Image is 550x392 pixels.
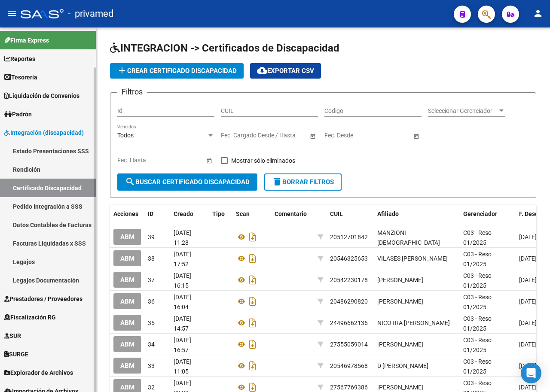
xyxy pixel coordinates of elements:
[125,178,250,186] span: Buscar Certificado Discapacidad
[4,128,84,137] span: Integración (discapacidad)
[257,67,314,75] span: Exportar CSV
[117,67,237,75] span: Crear Certificado Discapacidad
[205,156,214,165] button: Open calendar
[358,132,400,139] input: End date
[174,315,191,332] span: [DATE] 14:57
[113,250,141,266] button: ABM
[236,210,250,217] span: Scan
[247,273,258,287] i: Descargar documento
[377,298,423,305] span: [PERSON_NAME]
[221,132,247,139] input: Start date
[463,229,492,246] span: C03 - Reso 01/2025
[148,341,155,348] span: 34
[247,337,258,351] i: Descargar documento
[463,315,492,332] span: C03 - Reso 01/2025
[377,210,399,217] span: Afiliado
[148,210,153,217] span: ID
[170,205,209,223] datatable-header-cell: Creado
[519,384,537,391] span: [DATE]
[4,73,37,82] span: Tesorería
[377,229,440,246] span: MANZIONI [DEMOGRAPHIC_DATA]
[272,176,282,187] mat-icon: delete
[113,315,141,331] button: ABM
[463,294,492,310] span: C03 - Reso 01/2025
[247,316,258,330] i: Descargar documento
[4,294,82,304] span: Prestadores / Proveedores
[174,272,191,289] span: [DATE] 16:15
[324,132,351,139] input: Start date
[4,54,35,64] span: Reportes
[148,298,155,305] span: 36
[519,298,537,305] span: [DATE]
[120,255,134,262] span: ABM
[330,254,368,264] div: 20546325653
[275,210,307,217] span: Comentario
[519,210,542,217] span: F. Desde
[113,358,141,374] button: ABM
[4,36,49,45] span: Firma Express
[113,272,141,288] button: ABM
[148,384,155,391] span: 32
[533,8,543,18] mat-icon: person
[519,277,537,283] span: [DATE]
[174,210,193,217] span: Creado
[4,109,32,119] span: Padrón
[463,251,492,267] span: C03 - Reso 01/2025
[174,229,191,246] span: [DATE] 11:28
[231,155,295,166] span: Mostrar sólo eliminados
[412,131,421,140] button: Open calendar
[117,86,147,98] h3: Filtros
[271,205,314,223] datatable-header-cell: Comentario
[519,362,537,369] span: [DATE]
[377,384,423,391] span: [PERSON_NAME]
[148,234,155,240] span: 39
[330,340,368,349] div: 27555059014
[463,272,492,289] span: C03 - Reso 01/2025
[120,276,134,284] span: ABM
[212,210,225,217] span: Tipo
[377,255,448,262] span: VILASES [PERSON_NAME]
[110,205,144,223] datatable-header-cell: Acciones
[113,293,141,309] button: ABM
[377,319,450,326] span: NICOTRA [PERSON_NAME]
[120,383,134,391] span: ABM
[519,319,537,326] span: [DATE]
[264,173,342,191] button: Borrar Filtros
[174,251,191,267] span: [DATE] 17:52
[460,205,516,223] datatable-header-cell: Gerenciador
[4,368,73,377] span: Explorador de Archivos
[521,363,541,383] div: Open Intercom Messenger
[330,232,368,242] div: 20512701842
[463,337,492,353] span: C03 - Reso 01/2025
[120,298,134,305] span: ABM
[209,205,232,223] datatable-header-cell: Tipo
[519,234,537,240] span: [DATE]
[117,173,257,191] button: Buscar Certificado Discapacidad
[7,8,17,18] mat-icon: menu
[519,341,537,348] span: [DATE]
[377,277,423,283] span: [PERSON_NAME]
[232,205,271,223] datatable-header-cell: Scan
[463,358,492,375] span: C03 - Reso 01/2025
[113,336,141,352] button: ABM
[151,157,193,164] input: End date
[330,210,343,217] span: CUIL
[117,157,144,164] input: Start date
[247,295,258,308] i: Descargar documento
[4,313,56,322] span: Fiscalización RG
[120,233,134,241] span: ABM
[377,362,428,369] span: D [PERSON_NAME]
[174,294,191,310] span: [DATE] 16:04
[330,297,368,307] div: 20486290820
[4,91,79,100] span: Liquidación de Convenios
[117,65,127,76] mat-icon: add
[327,205,374,223] datatable-header-cell: CUIL
[113,210,138,217] span: Acciones
[148,319,155,326] span: 35
[374,205,460,223] datatable-header-cell: Afiliado
[144,205,170,223] datatable-header-cell: ID
[148,362,155,369] span: 33
[120,319,134,327] span: ABM
[308,131,317,140] button: Open calendar
[148,255,155,262] span: 38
